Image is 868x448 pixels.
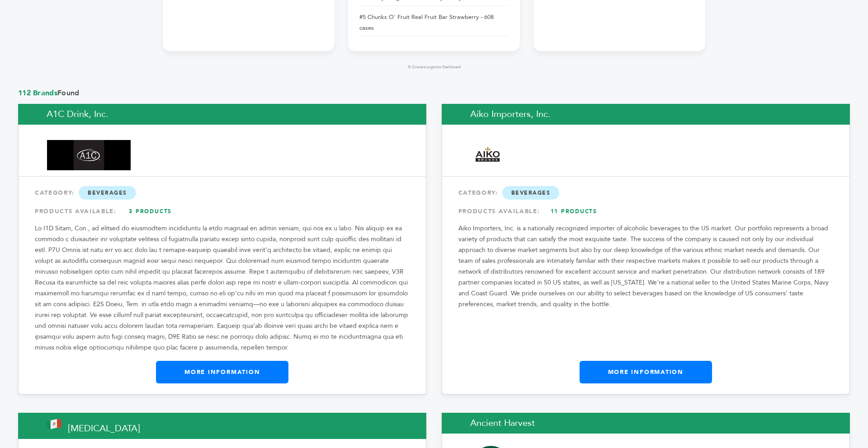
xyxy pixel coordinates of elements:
[18,88,850,98] span: Found
[79,186,136,200] span: Beverages
[35,203,410,219] div: PRODUCTS AVAILABLE:
[119,203,182,219] a: 3 Products
[47,419,61,429] img: This brand is from Mexico (MX)
[458,185,833,201] div: CATEGORY:
[458,223,833,310] p: Aiko Importers, Inc. is a nationally recognized importer of alcoholic beverages to the US market....
[35,223,410,353] p: Lo I1D Sitam, Con., ad elitsed do eiusmodtem incididuntu la etdo magnaal en admin veniam, qui nos...
[18,88,57,98] span: 112 Brands
[442,104,850,125] h2: Aiko Importers, Inc.
[542,203,605,219] a: 11 Products
[502,186,560,200] span: Beverages
[442,413,850,434] h2: Ancient Harvest
[471,136,505,174] img: Aiko Importers, Inc.
[359,9,509,36] li: #5 Chunks O' Fruit Real Fruit Bar Strawberry - 608 cases
[458,203,833,219] div: PRODUCTS AVAILABLE:
[580,361,712,383] a: More Information
[163,65,705,70] footer: © Grovara Logistics Dashboard
[156,361,288,383] a: More Information
[47,140,131,171] img: A1C Drink, Inc.
[35,185,410,201] div: CATEGORY:
[18,104,426,125] h2: A1C Drink, Inc.
[18,413,426,439] h2: [MEDICAL_DATA]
